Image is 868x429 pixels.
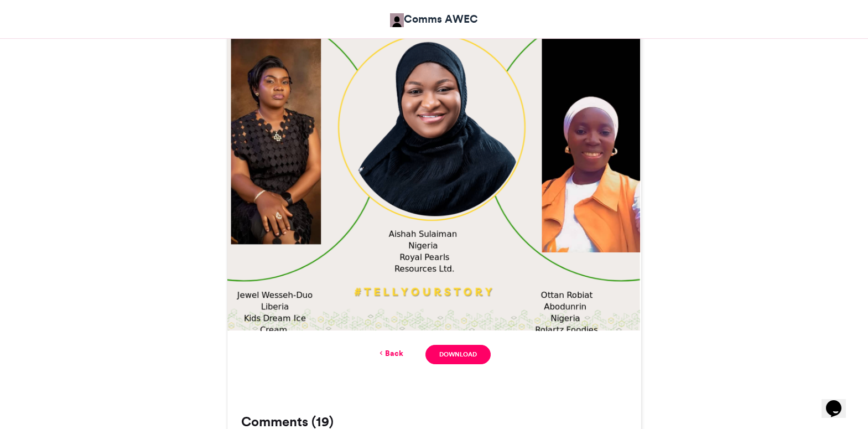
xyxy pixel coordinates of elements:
h3: Comments (19) [241,415,627,428]
a: Back [377,348,403,359]
img: Comms AWEC [390,13,404,27]
a: Comms AWEC [390,11,478,27]
iframe: chat widget [822,385,857,418]
a: Download [425,345,490,364]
